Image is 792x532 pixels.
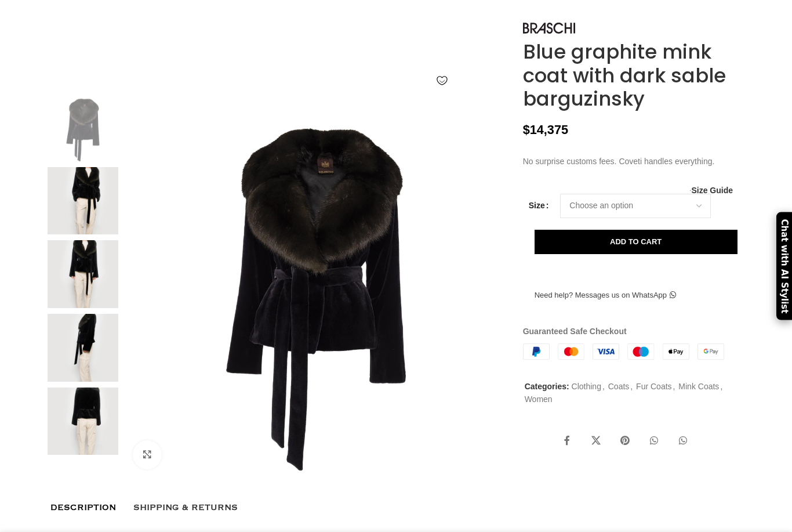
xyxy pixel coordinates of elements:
span: Description [50,501,116,514]
span: Shipping & Returns [133,501,238,514]
a: WhatsApp social link [642,429,666,453]
p: No surprise customs fees. Coveti handles everything. [523,155,742,168]
span: , [602,380,605,393]
img: BRASCHI [523,23,575,34]
a: Pinterest social link [613,429,637,453]
a: Women [525,395,553,404]
h1: Blue graphite mink coat with dark sable barguzinsky [523,40,742,111]
a: WhatsApp social link [671,429,695,453]
img: guaranteed-safe-checkout-bordered.j [523,343,724,360]
a: Coats [608,382,630,391]
img: designer fur jacket [48,388,118,455]
img: Coveti [48,93,118,161]
span: , [673,380,675,393]
span: , [720,380,722,393]
a: Shipping & Returns [133,495,238,520]
a: Facebook social link [555,429,579,453]
button: Add to cart [535,230,737,254]
a: Clothing [572,382,601,391]
a: Description [50,495,116,520]
span: Categories: [525,382,569,391]
label: Size [529,199,549,212]
img: mink fur [48,240,118,308]
a: Mink Coats [678,382,719,391]
a: Fur Coats [636,382,671,391]
strong: Guaranteed Safe Checkout [523,327,627,336]
bdi: 14,375 [523,122,568,137]
img: Blue Mink fur Coats [48,167,118,235]
span: $ [523,122,530,137]
a: X social link [584,429,608,453]
a: Need help? Messages us on WhatsApp [523,283,688,307]
span: , [630,380,633,393]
